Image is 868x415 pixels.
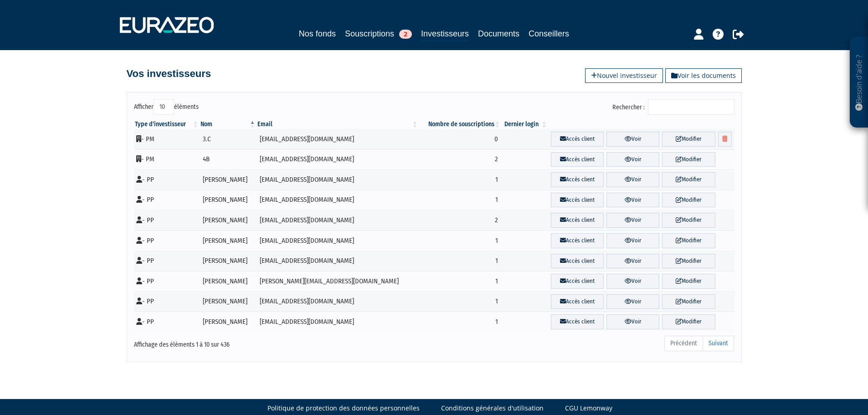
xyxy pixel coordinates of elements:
a: Voir [606,233,659,248]
td: 1 [419,231,501,251]
td: [PERSON_NAME] [200,169,257,190]
th: Type d'investisseur : activer pour trier la colonne par ordre croissant [134,120,200,129]
td: [EMAIL_ADDRESS][DOMAIN_NAME] [257,231,419,251]
a: Modifier [662,172,715,187]
td: - PP [134,312,200,332]
th: Nom : activer pour trier la colonne par ordre d&eacute;croissant [200,120,257,129]
td: [EMAIL_ADDRESS][DOMAIN_NAME] [257,129,419,149]
td: 1 [419,251,501,272]
td: [EMAIL_ADDRESS][DOMAIN_NAME] [257,251,419,272]
a: Conditions générales d'utilisation [441,404,544,413]
td: 1 [419,292,501,312]
td: 1 [419,312,501,332]
td: 0 [419,129,501,149]
a: Accès client [551,193,604,208]
td: 4B [200,149,257,170]
td: 2 [419,210,501,231]
td: [EMAIL_ADDRESS][DOMAIN_NAME] [257,149,419,170]
td: - PP [134,169,200,190]
td: - PM [134,149,200,170]
td: 2 [419,149,501,170]
a: Accès client [551,294,604,309]
td: [PERSON_NAME] [200,251,257,272]
a: Voir [606,294,659,309]
a: Voir [606,213,659,228]
a: Voir [606,193,659,208]
a: Supprimer [718,132,732,147]
a: Modifier [662,254,715,269]
td: [PERSON_NAME] [200,190,257,210]
td: 1 [419,169,501,190]
td: 1 [419,271,501,292]
td: [EMAIL_ADDRESS][DOMAIN_NAME] [257,210,419,231]
select: Afficheréléments [154,99,174,115]
th: Email : activer pour trier la colonne par ordre croissant [257,120,419,129]
td: - PP [134,231,200,251]
a: Voir [606,314,659,329]
div: Affichage des éléments 1 à 10 sur 436 [134,335,376,349]
img: 1732889491-logotype_eurazeo_blanc_rvb.png [120,17,214,33]
a: Accès client [551,152,604,167]
td: - PP [134,292,200,312]
a: Modifier [662,152,715,167]
td: [PERSON_NAME] [200,271,257,292]
label: Afficher éléments [134,99,199,115]
th: &nbsp; [548,120,734,129]
a: Voir [606,254,659,269]
a: Accès client [551,132,604,147]
th: Nombre de souscriptions : activer pour trier la colonne par ordre croissant [419,120,501,129]
td: [PERSON_NAME] [200,210,257,231]
td: 1 [419,190,501,210]
td: - PM [134,129,200,149]
a: Accès client [551,213,604,228]
td: - PP [134,271,200,292]
td: [EMAIL_ADDRESS][DOMAIN_NAME] [257,190,419,210]
input: Rechercher : [648,99,734,115]
td: [EMAIL_ADDRESS][DOMAIN_NAME] [257,312,419,332]
a: Modifier [662,132,715,147]
td: [EMAIL_ADDRESS][DOMAIN_NAME] [257,169,419,190]
a: Investisseurs [421,27,469,41]
a: Modifier [662,233,715,248]
td: - PP [134,190,200,210]
a: Politique de protection des données personnelles [267,404,420,413]
a: Suivant [703,336,734,351]
td: [EMAIL_ADDRESS][DOMAIN_NAME] [257,292,419,312]
a: Voir [606,274,659,289]
td: - PP [134,251,200,272]
a: Modifier [662,193,715,208]
a: Accès client [551,172,604,187]
td: 3.C [200,129,257,149]
a: Modifier [662,314,715,329]
label: Rechercher : [612,99,734,115]
a: Modifier [662,294,715,309]
td: [PERSON_NAME] [200,231,257,251]
a: Voir [606,152,659,167]
td: [PERSON_NAME] [200,312,257,332]
a: Nouvel investisseur [585,68,663,83]
td: - PP [134,210,200,231]
a: Nos fonds [299,27,336,40]
a: Voir [606,172,659,187]
a: Accès client [551,254,604,269]
th: Dernier login : activer pour trier la colonne par ordre croissant [501,120,548,129]
a: CGU Lemonway [565,404,612,413]
a: Documents [478,27,519,40]
p: Besoin d'aide ? [854,41,864,123]
a: Souscriptions2 [345,27,412,40]
a: Conseillers [529,27,569,40]
a: Accès client [551,314,604,329]
h4: Vos investisseurs [127,68,211,79]
a: Modifier [662,274,715,289]
td: [PERSON_NAME][EMAIL_ADDRESS][DOMAIN_NAME] [257,271,419,292]
span: 2 [399,30,412,39]
a: Accès client [551,233,604,248]
a: Accès client [551,274,604,289]
td: [PERSON_NAME] [200,292,257,312]
a: Voir [606,132,659,147]
a: Voir les documents [665,68,742,83]
a: Modifier [662,213,715,228]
